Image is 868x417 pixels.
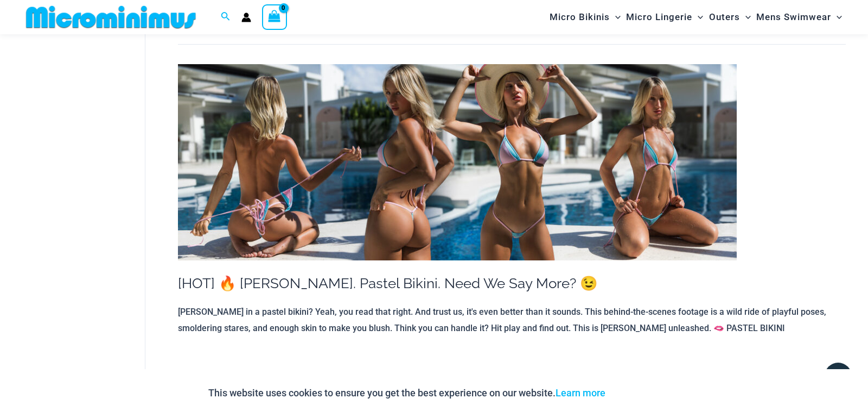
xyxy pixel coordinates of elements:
button: Accept [614,380,660,406]
a: [HOT] 🔥 [PERSON_NAME]. Pastel Bikini. Need We Say More? 😉 [178,275,597,291]
span: Mens Swimwear [756,3,831,31]
span: Outers [709,3,740,31]
p: This website uses cookies to ensure you get the best experience on our website. [208,385,605,401]
a: Learn more [556,387,605,399]
a: Search icon link [221,10,231,24]
span: Menu Toggle [692,3,703,31]
a: View Shopping Cart, empty [262,4,287,29]
nav: Site Navigation [545,2,846,33]
span: Menu Toggle [831,3,842,31]
a: Micro BikinisMenu ToggleMenu Toggle [547,3,623,31]
a: Account icon link [241,13,251,22]
span: Micro Lingerie [626,3,692,31]
img: Blonde Model wearing a vibrant micro bikini [178,64,737,260]
a: OutersMenu ToggleMenu Toggle [706,3,754,31]
img: MM SHOP LOGO FLAT [22,5,200,29]
span: Menu Toggle [610,3,621,31]
div: [PERSON_NAME] in a pastel bikini? Yeah, you read that right. And trust us, it's even better than ... [178,304,846,336]
span: Micro Bikinis [550,3,610,31]
a: Micro LingerieMenu ToggleMenu Toggle [623,3,706,31]
span: Menu Toggle [740,3,751,31]
a: Mens SwimwearMenu ToggleMenu Toggle [754,3,845,31]
a: Watch Video [178,351,248,379]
